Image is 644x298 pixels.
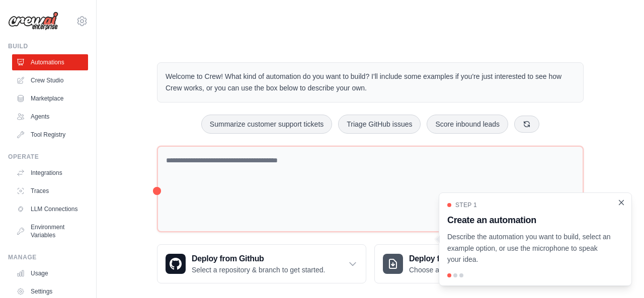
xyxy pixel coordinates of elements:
h3: Create an automation [447,213,611,227]
a: Marketplace [12,90,88,107]
a: Integrations [12,165,88,181]
p: Choose a zip file to upload. [409,265,494,275]
a: Traces [12,183,88,199]
a: Agents [12,109,88,125]
iframe: Chat Widget [594,250,644,298]
p: Select a repository & branch to get started. [192,265,325,275]
p: Describe the automation you want to build, select an example option, or use the microphone to spe... [447,231,611,265]
a: Environment Variables [12,219,88,243]
h3: Deploy from zip file [409,253,494,265]
button: Triage GitHub issues [338,115,421,134]
div: Build [8,42,88,50]
button: Close walkthrough [617,198,625,207]
a: Tool Registry [12,127,88,143]
button: Score inbound leads [427,115,508,134]
img: Logo [8,12,58,31]
div: Manage [8,253,88,261]
a: LLM Connections [12,201,88,217]
h3: Deploy from Github [192,253,325,265]
a: Automations [12,54,88,70]
p: Welcome to Crew! What kind of automation do you want to build? I'll include some examples if you'... [166,71,575,94]
button: Summarize customer support tickets [201,115,332,134]
span: Step 1 [455,201,477,209]
a: Usage [12,265,88,281]
div: Operate [8,153,88,161]
a: Crew Studio [12,72,88,88]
